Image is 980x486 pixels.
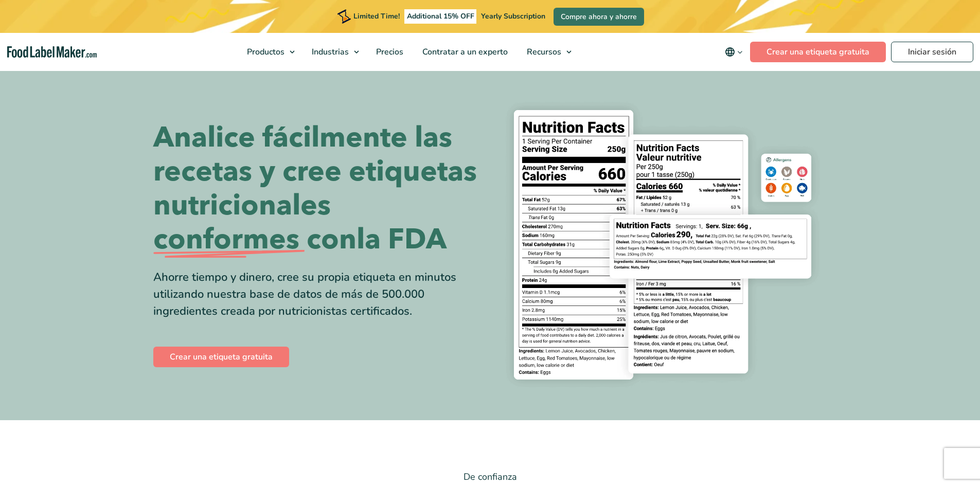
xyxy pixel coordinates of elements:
a: Contratar a un experto [413,33,515,71]
span: Recursos [524,46,562,58]
span: Productos [244,46,286,58]
div: Ahorre tiempo y dinero, cree su propia etiqueta en minutos utilizando nuestra base de datos de má... [153,269,483,320]
span: Limited Time! [353,11,400,21]
a: Productos [238,33,300,71]
a: Iniciar sesión [891,42,973,62]
a: Crear una etiqueta gratuita [153,347,289,367]
span: Yearly Subscription [481,11,545,21]
a: Crear una etiqueta gratuita [750,42,886,62]
h1: Analice fácilmente las recetas y cree etiquetas nutricionales la FDA [153,121,483,257]
p: De confianza [153,470,827,484]
a: Industrias [302,33,364,71]
a: Compre ahora y ahorre [554,8,644,26]
span: conformes con [153,223,357,257]
a: Recursos [518,33,577,71]
span: Precios [373,46,404,58]
span: Industrias [309,46,350,58]
span: Additional 15% OFF [404,9,477,24]
a: Precios [367,33,411,71]
span: Contratar a un experto [419,46,509,58]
